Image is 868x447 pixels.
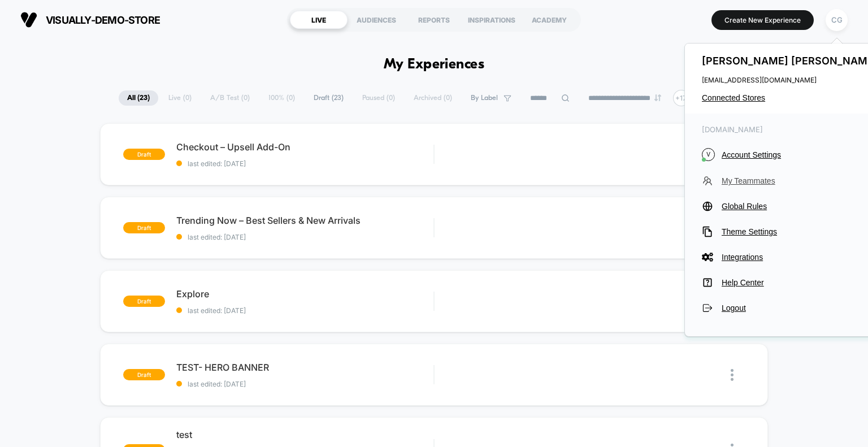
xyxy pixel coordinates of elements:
div: + 17 [673,90,689,106]
img: end [654,94,661,101]
img: close [731,369,734,381]
div: AUDIENCES [348,11,405,29]
span: Checkout – Upsell Add-On [176,141,434,153]
button: Create New Experience [711,10,814,30]
span: visually-demo-store [46,14,160,26]
div: INSPIRATIONS [463,11,520,29]
span: All ( 23 ) [119,90,158,106]
span: draft [123,149,165,160]
span: last edited: [DATE] [176,306,434,315]
div: LIVE [290,11,348,29]
div: ACADEMY [520,11,578,29]
span: test [176,429,434,440]
span: draft [123,222,165,233]
span: Draft ( 23 ) [305,90,352,106]
span: last edited: [DATE] [176,380,434,388]
img: Visually logo [20,11,37,28]
span: TEST- HERO BANNER [176,362,434,373]
span: draft [123,296,165,307]
span: By Label [471,94,498,102]
h1: My Experiences [384,57,485,73]
span: Explore [176,288,434,300]
span: Trending Now – Best Sellers & New Arrivals [176,215,434,226]
i: V [702,148,715,161]
div: REPORTS [405,11,463,29]
button: CG [822,8,851,32]
button: visually-demo-store [17,11,163,29]
span: last edited: [DATE] [176,159,434,168]
div: CG [826,9,848,31]
span: draft [123,369,165,380]
span: last edited: [DATE] [176,233,434,241]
